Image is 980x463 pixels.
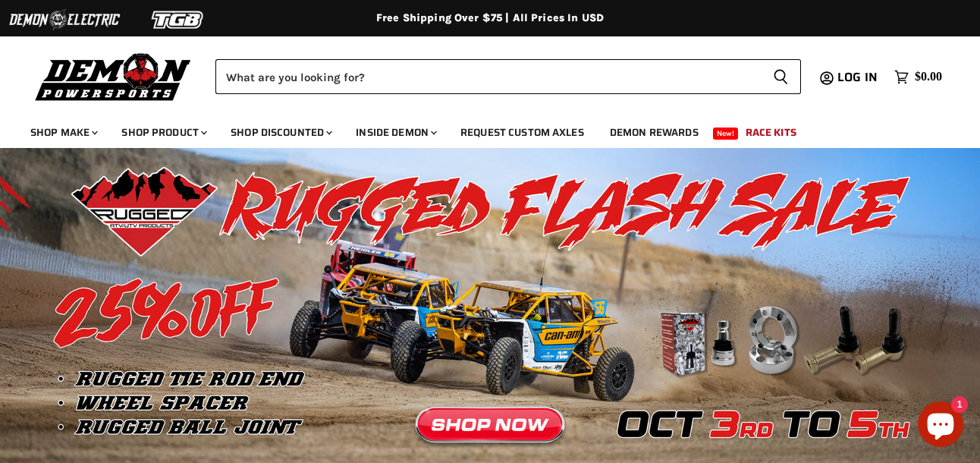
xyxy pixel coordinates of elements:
img: TGB Logo 2 [121,5,235,34]
a: Inside Demon [344,117,446,148]
button: Search [761,59,801,94]
a: Request Custom Axles [449,117,595,148]
a: Demon Rewards [598,117,710,148]
span: $0.00 [915,70,942,84]
span: Log in [837,68,878,87]
span: New! [713,128,739,140]
a: Shop Discounted [219,117,341,148]
a: Shop Product [110,117,216,148]
a: Race Kits [734,117,808,148]
form: Product [215,59,801,94]
a: Shop Make [19,117,107,148]
img: Demon Powersports [30,49,196,103]
inbox-online-store-chat: Shopify online store chat [913,402,968,451]
input: Search [215,59,761,94]
img: Demon Electric Logo 2 [8,5,121,34]
ul: Main menu [19,111,938,148]
a: Log in [831,71,887,84]
a: $0.00 [887,66,950,88]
